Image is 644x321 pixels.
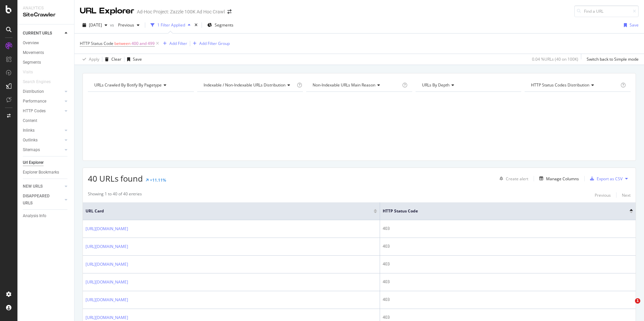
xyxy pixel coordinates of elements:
[199,41,230,46] div: Add Filter Group
[86,261,128,268] a: [URL][DOMAIN_NAME]
[86,314,128,321] a: [URL][DOMAIN_NAME]
[205,20,236,30] button: Segments
[587,173,623,184] button: Export as CSV
[311,80,401,90] h4: Non-Indexable URLs Main Reason
[110,22,115,28] span: vs
[532,56,578,62] div: 0.04 % URLs ( 40 on 100K )
[80,5,134,17] div: URL Explorer
[546,176,579,182] div: Manage Columns
[23,69,40,76] a: Visits
[23,193,63,207] a: DISAPPEARED URLS
[23,159,69,166] a: Url Explorer
[102,54,121,65] button: Clear
[86,279,128,285] a: [URL][DOMAIN_NAME]
[23,212,46,219] div: Analysis Info
[86,226,128,232] a: [URL][DOMAIN_NAME]
[23,59,69,66] a: Segments
[630,22,639,28] div: Save
[23,59,41,66] div: Segments
[574,5,639,17] input: Find a URL
[23,183,63,190] a: NEW URLS
[80,54,99,65] button: Apply
[313,82,375,88] span: Non-Indexable URLs Main Reason
[23,108,63,115] a: HTTP Codes
[635,298,640,304] span: 1
[23,30,52,37] div: CURRENT URLS
[621,298,637,314] iframe: Intercom live chat
[23,169,59,176] div: Explorer Bookmarks
[23,5,69,11] div: Analytics
[497,173,528,184] button: Create alert
[157,22,185,28] div: 1 Filter Applied
[595,192,611,198] div: Previous
[148,20,193,30] button: 1 Filter Applied
[193,22,199,28] div: times
[23,30,63,37] a: CURRENT URLS
[227,9,231,14] div: arrow-right-arrow-left
[115,22,134,28] span: Previous
[531,82,589,88] span: HTTP Status Codes Distribution
[383,208,620,214] span: HTTP Status Code
[23,40,39,47] div: Overview
[86,297,128,303] a: [URL][DOMAIN_NAME]
[88,173,143,184] span: 40 URLs found
[595,191,611,199] button: Previous
[133,56,142,62] div: Save
[202,80,296,90] h4: Indexable / Non-Indexable URLs Distribution
[23,117,37,124] div: Content
[86,208,372,214] span: URL Card
[621,20,639,30] button: Save
[111,56,121,62] div: Clear
[150,177,166,183] div: +11.11%
[422,82,449,88] span: URLs by Depth
[190,40,230,48] button: Add Filter Group
[584,54,639,65] button: Switch back to Simple mode
[86,243,128,250] a: [URL][DOMAIN_NAME]
[587,56,639,62] div: Switch back to Simple mode
[23,108,46,115] div: HTTP Codes
[506,176,528,182] div: Create alert
[537,175,579,183] button: Manage Columns
[23,137,63,144] a: Outlinks
[23,159,44,166] div: Url Explorer
[23,183,43,190] div: NEW URLS
[510,256,644,303] iframe: Intercom notifications message
[23,127,35,134] div: Inlinks
[383,226,633,232] div: 403
[89,22,102,28] span: 2025 Aug. 15th
[204,82,285,88] span: Indexable / Non-Indexable URLs distribution
[93,80,188,90] h4: URLs Crawled By Botify By pagetype
[88,191,142,199] div: Showing 1 to 40 of 40 entries
[421,80,516,90] h4: URLs by Depth
[215,22,233,28] span: Segments
[622,191,631,199] button: Next
[94,82,162,88] span: URLs Crawled By Botify By pagetype
[23,49,69,56] a: Movements
[383,297,633,303] div: 403
[137,8,225,15] div: Ad-Hoc Project: Zazzle 100K Ad Hoc Crawl
[23,127,63,134] a: Inlinks
[23,137,38,144] div: Outlinks
[23,69,33,76] div: Visits
[80,20,110,30] button: [DATE]
[23,212,69,219] a: Analysis Info
[23,169,69,176] a: Explorer Bookmarks
[23,78,57,85] a: Search Engines
[169,41,187,46] div: Add Filter
[622,192,631,198] div: Next
[383,261,633,267] div: 403
[23,40,69,47] a: Overview
[23,98,46,105] div: Performance
[383,243,633,249] div: 403
[383,314,633,320] div: 403
[124,54,142,65] button: Save
[115,20,142,30] button: Previous
[597,176,623,182] div: Export as CSV
[23,117,69,124] a: Content
[23,11,69,19] div: SiteCrawler
[114,41,130,46] span: between
[131,39,155,48] span: 400 and 499
[23,88,63,95] a: Distribution
[160,40,187,48] button: Add Filter
[23,88,44,95] div: Distribution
